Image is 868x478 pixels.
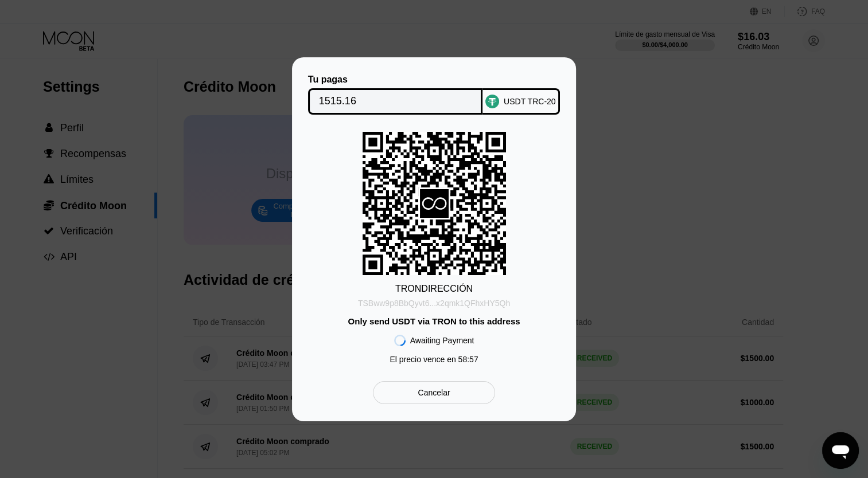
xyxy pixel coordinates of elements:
[358,294,510,308] div: TSBww9p8BbQyvt6...x2qmk1QFhxHY5Qh
[410,336,474,345] div: Awaiting Payment
[395,284,473,294] div: TRON DIRECCIÓN
[458,355,478,364] span: 58 : 57
[348,316,520,326] div: Only send USDT via TRON to this address
[418,387,450,398] div: Cancelar
[309,75,559,115] div: Tu pagasUSDT TRC-20
[822,432,859,469] iframe: Botón para iniciar la ventana de mensajería, conversación en curso
[308,75,483,85] div: Tu pagas
[504,97,556,106] div: USDT TRC-20
[373,381,495,404] div: Cancelar
[358,299,510,308] div: TSBww9p8BbQyvt6...x2qmk1QFhxHY5Qh
[390,355,478,364] div: El precio vence en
